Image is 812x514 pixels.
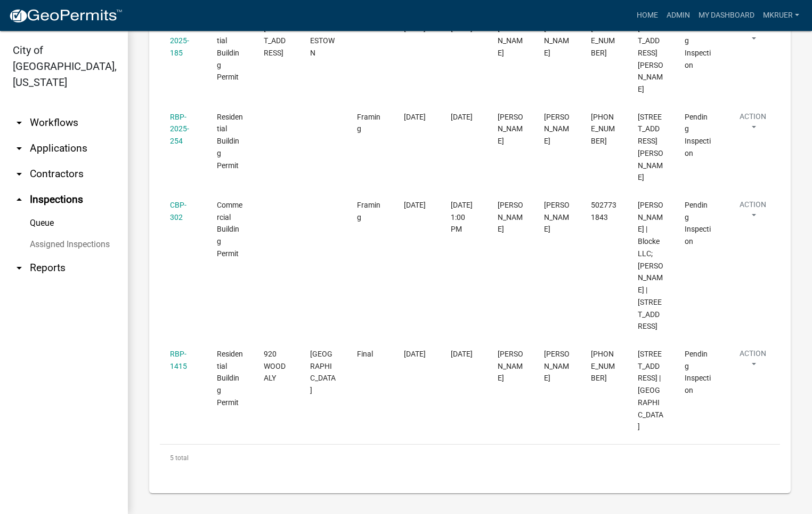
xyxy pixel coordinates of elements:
[694,5,759,26] a: My Dashboard
[591,24,615,57] span: 502-616-5598
[13,262,26,274] i: arrow_drop_down
[591,350,615,383] span: 502-333-4792
[451,348,477,360] div: [DATE]
[685,201,711,246] span: Pending Inspection
[13,168,26,180] i: arrow_drop_down
[357,113,380,133] span: Framing
[357,201,380,222] span: Framing
[170,350,187,370] a: RBP-1415
[404,113,426,121] span: 09/24/2025
[638,113,663,182] span: 7992 Stacy Springs Boulevard | Lot 504
[217,201,242,258] span: Commercial Building Permit
[404,350,426,358] span: 09/24/2025
[217,24,243,81] span: Residential Building Permit
[264,350,286,383] span: 920 WOOD ALY
[731,111,775,138] button: Action
[170,24,189,57] a: RBP-2025-185
[217,113,243,170] span: Residential Building Permit
[544,24,570,57] span: TROY
[662,5,694,26] a: Admin
[731,348,775,375] button: Action
[685,24,711,69] span: Pending Inspection
[638,350,663,431] span: 920 Wood Aly Jeffersonville | Lot
[685,113,711,157] span: Pending Inspection
[170,113,189,146] a: RBP-2025-254
[13,142,26,155] i: arrow_drop_down
[731,22,775,49] button: Action
[160,445,780,471] div: 5 total
[759,5,803,26] a: mkruer
[638,201,663,331] span: Jesse Garcia | Blocke LLC; Paul Clements | 300 International Drive, Jeffersonville, IN 47130
[264,24,288,57] span: 5703 JENN WAY COURT
[217,350,243,407] span: Residential Building Permit
[591,113,615,146] span: 502-616-5598
[731,199,775,226] button: Action
[13,193,26,206] i: arrow_drop_up
[498,24,523,57] span: Mike Kruer
[451,199,477,235] div: [DATE] 1:00 PM
[632,5,662,26] a: Home
[498,113,523,146] span: Mike Kruer
[544,201,570,234] span: Mike Kruer
[357,350,373,358] span: Final
[170,201,186,222] a: CBP-302
[685,350,711,394] span: Pending Inspection
[498,350,523,383] span: Mike Kruer
[591,201,616,222] span: 5027731843
[451,111,477,123] div: [DATE]
[544,113,570,146] span: TROY
[404,201,426,209] span: 09/24/2025
[13,116,26,129] i: arrow_drop_down
[544,350,570,383] span: DAVID
[310,24,335,57] span: CHARLESTOWN
[498,201,523,234] span: Mike Kruer
[310,350,336,394] span: JEFFERSONVILLE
